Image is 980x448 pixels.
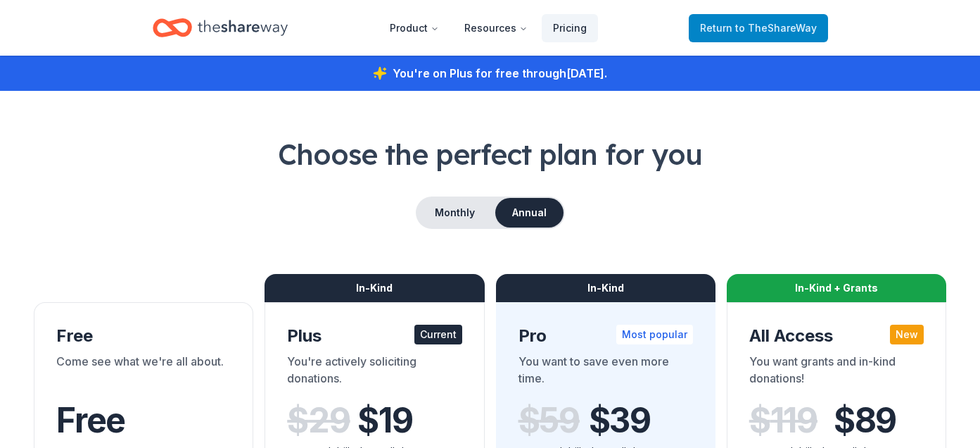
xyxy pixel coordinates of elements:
button: Product [378,14,450,42]
div: Pro [518,325,693,347]
div: Plus [287,325,462,347]
span: to TheShareWay [735,22,817,34]
span: $ 19 [357,401,412,440]
div: In-Kind + Grants [727,274,946,302]
div: Current [414,325,462,344]
div: Come see what we're all about. [56,353,231,392]
div: Free [56,325,231,347]
h1: Choose the perfect plan for you [34,135,946,174]
a: Pricing [542,14,598,42]
div: In-Kind [496,274,715,302]
div: You want grants and in-kind donations! [749,353,924,392]
div: Most popular [616,325,693,344]
div: You're actively soliciting donations. [287,353,462,392]
div: In-Kind [265,274,484,302]
div: New [890,325,924,344]
button: Resources [453,14,539,42]
span: Return [700,20,817,37]
div: You want to save even more time. [518,353,693,392]
button: Monthly [417,198,492,228]
button: Annual [495,198,564,228]
a: Returnto TheShareWay [689,14,828,42]
div: All Access [749,325,924,347]
span: Free [56,399,125,441]
span: $ 39 [589,401,651,440]
nav: Main [378,11,598,44]
span: $ 89 [834,401,896,440]
a: Home [153,11,288,44]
